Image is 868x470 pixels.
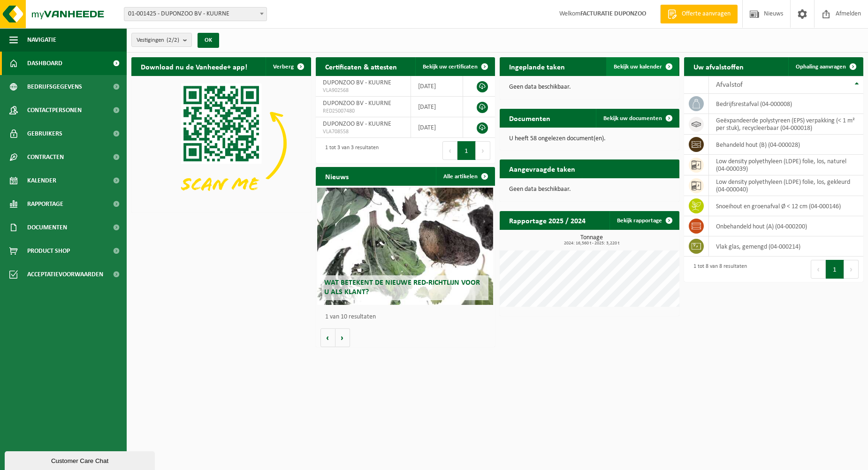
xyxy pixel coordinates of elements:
[509,186,670,193] p: Geen data beschikbaar.
[500,109,560,127] h2: Documenten
[509,136,670,142] p: U heeft 58 ongelezen document(en).
[27,52,62,75] span: Dashboard
[509,84,670,91] p: Geen data beschikbaar.
[131,57,257,76] h2: Download nu de Vanheede+ app!
[317,188,493,305] a: Wat betekent de nieuwe RED-richtlijn voor u als klant?
[137,33,179,47] span: Vestigingen
[198,33,219,48] button: OK
[323,128,404,136] span: VLA708558
[324,279,480,296] span: Wat betekent de nieuwe RED-richtlijn voor u als klant?
[457,141,476,160] button: 1
[788,57,862,76] a: Ophaling aanvragen
[709,114,864,135] td: geëxpandeerde polystyreen (EPS) verpakking (< 1 m² per stuk), recycleerbaar (04-000018)
[709,236,864,257] td: vlak glas, gemengd (04-000214)
[826,260,844,279] button: 1
[411,97,463,117] td: [DATE]
[316,57,406,76] h2: Certificaten & attesten
[27,99,82,122] span: Contactpersonen
[709,196,864,216] td: snoeihout en groenafval Ø < 12 cm (04-000146)
[131,76,311,211] img: Download de VHEPlus App
[716,81,743,89] span: Afvalstof
[500,57,574,76] h2: Ingeplande taken
[27,28,56,52] span: Navigatie
[415,57,494,76] a: Bekijk uw certificaten
[679,9,733,19] span: Offerte aanvragen
[476,141,490,160] button: Next
[27,122,62,145] span: Gebruikers
[323,100,391,107] span: DUPONZOO BV - KUURNE
[323,87,404,94] span: VLA902568
[5,449,157,470] iframe: chat widget
[596,109,678,128] a: Bekijk uw documenten
[580,10,646,17] strong: FACTURATIE DUPONZOO
[609,211,678,230] a: Bekijk rapportage
[27,169,56,192] span: Kalender
[27,263,103,286] span: Acceptatievoorwaarden
[709,216,864,236] td: onbehandeld hout (A) (04-000200)
[124,8,266,21] span: 01-001425 - DUPONZOO BV - KUURNE
[411,76,463,97] td: [DATE]
[660,5,738,23] a: Offerte aanvragen
[423,64,478,70] span: Bekijk uw certificaten
[323,107,404,115] span: RED25007480
[606,57,678,76] a: Bekijk uw kalender
[323,121,391,128] span: DUPONZOO BV - KUURNE
[684,57,753,76] h2: Uw afvalstoffen
[27,75,82,99] span: Bedrijfsgegevens
[325,314,491,320] p: 1 van 10 resultaten
[811,260,826,279] button: Previous
[131,33,192,47] button: Vestigingen(2/2)
[335,328,350,347] button: Volgende
[436,167,494,186] a: Alle artikelen
[27,145,64,169] span: Contracten
[709,135,864,155] td: behandeld hout (B) (04-000028)
[500,159,585,178] h2: Aangevraagde taken
[273,64,294,70] span: Verberg
[844,260,859,279] button: Next
[504,241,679,246] span: 2024: 16,560 t - 2025: 3,220 t
[603,115,662,121] span: Bekijk uw documenten
[504,235,679,246] h3: Tonnage
[27,192,63,216] span: Rapportage
[320,328,335,347] button: Vorige
[500,211,595,229] h2: Rapportage 2025 / 2024
[709,175,864,196] td: low density polyethyleen (LDPE) folie, los, gekleurd (04-000040)
[266,57,310,76] button: Verberg
[27,216,67,239] span: Documenten
[124,7,267,21] span: 01-001425 - DUPONZOO BV - KUURNE
[442,141,457,160] button: Previous
[316,167,358,185] h2: Nieuws
[709,155,864,175] td: low density polyethyleen (LDPE) folie, los, naturel (04-000039)
[411,117,463,138] td: [DATE]
[27,239,70,263] span: Product Shop
[320,140,379,161] div: 1 tot 3 van 3 resultaten
[796,64,846,70] span: Ophaling aanvragen
[709,94,864,114] td: bedrijfsrestafval (04-000008)
[614,64,662,70] span: Bekijk uw kalender
[323,79,391,86] span: DUPONZOO BV - KUURNE
[167,37,179,43] count: (2/2)
[689,259,747,280] div: 1 tot 8 van 8 resultaten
